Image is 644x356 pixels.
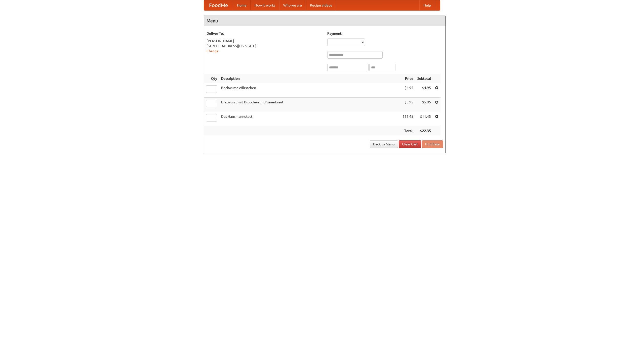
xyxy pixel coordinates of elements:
[219,112,400,126] td: Das Hausmannskost
[400,126,415,136] th: Total:
[415,126,433,136] th: $22.35
[219,98,400,112] td: Bratwurst mit Brötchen und Sauerkraut
[415,98,433,112] td: $5.95
[279,0,306,10] a: Who we are
[327,31,443,36] h5: Payment:
[233,0,251,10] a: Home
[219,83,400,98] td: Bockwurst Würstchen
[399,140,421,148] a: Clear Cart
[419,0,435,10] a: Help
[204,74,219,83] th: Qty
[415,112,433,126] td: $11.45
[207,49,219,53] a: Change
[207,38,322,44] div: [PERSON_NAME]
[370,140,398,148] a: Back to Menu
[207,44,322,49] div: [STREET_ADDRESS][US_STATE]
[207,31,322,36] h5: Deliver To:
[400,74,415,83] th: Price
[251,0,279,10] a: How it works
[204,16,446,26] h4: Menu
[415,74,433,83] th: Subtotal
[400,112,415,126] td: $11.45
[415,83,433,98] td: $4.95
[422,140,443,148] button: Purchase
[306,0,336,10] a: Recipe videos
[400,98,415,112] td: $5.95
[219,74,400,83] th: Description
[400,83,415,98] td: $4.95
[204,0,233,10] a: FoodMe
